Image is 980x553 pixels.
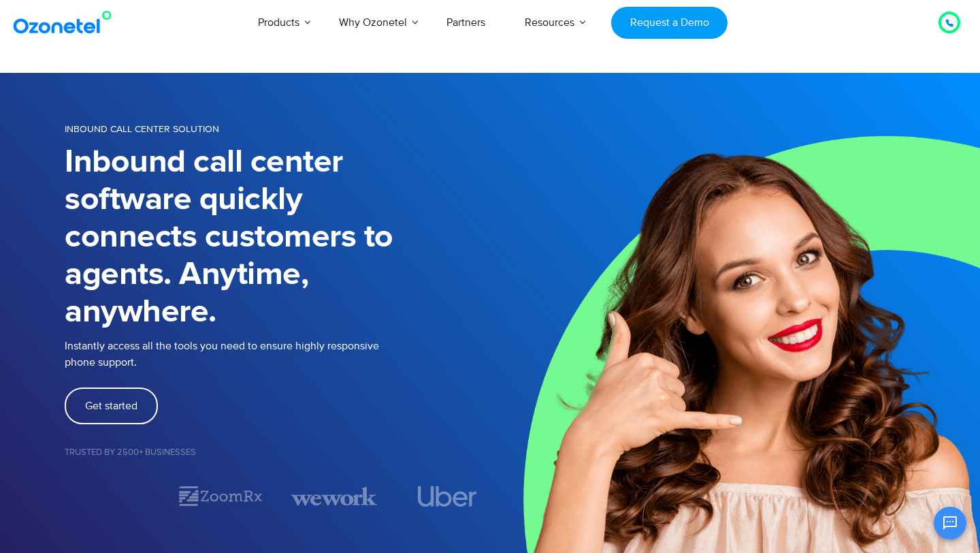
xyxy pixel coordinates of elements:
[178,484,263,508] img: zoomrx
[404,486,490,507] div: 4 / 7
[291,484,377,508] div: 3 / 7
[65,448,490,457] h5: Trusted by 2500+ Businesses
[65,123,219,135] span: INBOUND CALL CENTER SOLUTION
[65,488,150,505] div: 1 / 7
[65,484,490,508] div: Image Carousel
[611,7,728,39] a: Request a Demo
[178,484,263,508] div: 2 / 7
[291,484,377,508] img: wework
[417,486,476,507] img: uber
[65,388,158,424] a: Get started
[65,144,490,331] h1: Inbound call center software quickly connects customers to agents. Anytime, anywhere.
[65,338,490,370] p: Instantly access all the tools you need to ensure highly responsive phone support.
[85,400,137,411] span: Get started
[934,507,966,539] button: Open chat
